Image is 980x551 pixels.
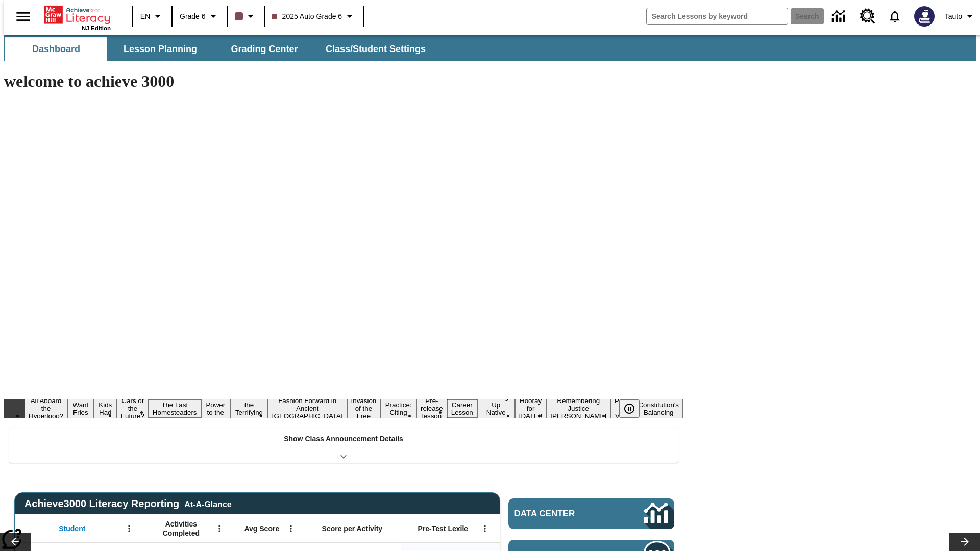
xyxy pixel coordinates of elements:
button: Open Menu [283,521,299,536]
button: Class color is dark brown. Change class color [231,7,261,26]
a: Notifications [881,3,908,30]
button: Slide 12 Career Lesson [447,399,477,418]
button: Pause [619,399,640,418]
button: Open Menu [121,521,137,536]
button: Slide 5 The Last Homesteaders [149,399,201,418]
span: Activities Completed [148,519,215,538]
button: Slide 15 Remembering Justice O'Connor [546,395,610,421]
button: Slide 10 Mixed Practice: Citing Evidence [380,392,416,425]
input: search field [647,8,788,24]
button: Lesson Planning [109,37,211,61]
button: Slide 1 All Aboard the Hyperloop? [24,395,67,421]
button: Select a new avatar [908,3,941,30]
div: SubNavbar [4,37,435,61]
span: Pre-Test Lexile [418,524,469,533]
h1: welcome to achieve 3000 [4,72,683,91]
button: Slide 16 Point of View [610,395,634,421]
p: Show Class Announcement Details [284,434,403,444]
button: Open side menu [8,2,38,32]
span: Tauto [945,11,962,22]
button: Slide 7 Attack of the Terrifying Tomatoes [230,392,268,425]
div: Show Class Announcement Details [9,428,678,463]
span: 2025 Auto Grade 6 [272,11,342,22]
span: EN [140,11,150,22]
div: SubNavbar [4,35,976,61]
button: Class: 2025 Auto Grade 6, Select your class [268,7,360,26]
button: Lesson carousel, Next [949,533,980,551]
button: Slide 6 Solar Power to the People [201,392,231,425]
a: Data Center [508,498,674,529]
div: Pause [619,399,650,418]
span: Student [59,524,85,533]
button: Profile/Settings [941,7,980,26]
button: Open Menu [212,521,227,536]
button: Slide 8 Fashion Forward in Ancient Rome [268,395,347,421]
button: Slide 3 Dirty Jobs Kids Had To Do [94,384,117,433]
span: Avg Score [244,524,279,533]
button: Slide 11 Pre-release lesson [416,395,447,421]
img: Avatar [914,6,935,27]
span: NJ Edition [82,25,111,31]
span: Achieve3000 Literacy Reporting [24,498,232,510]
button: Slide 2 Do You Want Fries With That? [67,384,93,433]
button: Class/Student Settings [317,37,434,61]
a: Data Center [826,3,854,31]
button: Slide 14 Hooray for Constitution Day! [515,395,547,421]
button: Open Menu [477,521,493,536]
button: Grading Center [213,37,315,61]
div: At-A-Glance [184,498,231,509]
button: Language: EN, Select a language [136,7,168,26]
span: Grade 6 [180,11,206,22]
button: Slide 13 Cooking Up Native Traditions [477,392,515,425]
div: Home [44,4,111,31]
span: Data Center [514,509,610,519]
a: Home [44,5,111,25]
button: Dashboard [5,37,107,61]
button: Slide 4 Cars of the Future? [117,395,149,421]
button: Slide 17 The Constitution's Balancing Act [634,392,683,425]
span: Score per Activity [322,524,383,533]
button: Slide 9 The Invasion of the Free CD [347,388,381,429]
button: Grade: Grade 6, Select a grade [176,7,224,26]
a: Resource Center, Will open in new tab [854,3,881,30]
